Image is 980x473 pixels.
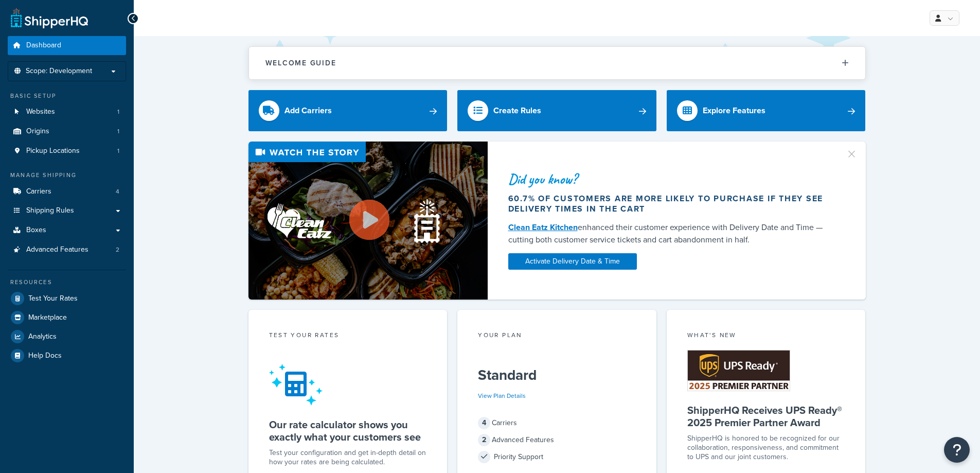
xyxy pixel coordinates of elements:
[117,108,119,116] span: 1
[8,308,126,327] a: Marketplace
[269,448,427,467] div: Test your configuration and get in-depth detail on how your rates are being calculated.
[8,122,126,141] a: Origins1
[116,246,119,254] span: 2
[284,103,332,118] div: Add Carriers
[8,201,126,220] a: Shipping Rules
[28,332,57,341] span: Analytics
[478,417,490,429] span: 4
[8,278,126,287] div: Resources
[8,171,126,180] div: Manage Shipping
[28,313,67,322] span: Marketplace
[478,416,636,430] div: Carriers
[508,253,637,270] a: Activate Delivery Date & Time
[8,327,126,346] a: Analytics
[28,294,78,303] span: Test Your Rates
[26,147,80,155] span: Pickup Locations
[8,102,126,121] a: Websites1
[26,67,92,76] span: Scope: Development
[249,47,865,79] button: Welcome Guide
[478,450,636,464] div: Priority Support
[8,289,126,308] a: Test Your Rates
[269,418,427,443] h5: Our rate calculator shows you exactly what your customers see
[269,330,427,342] div: Test your rates
[8,92,126,100] div: Basic Setup
[8,346,126,365] a: Help Docs
[478,433,636,447] div: Advanced Features
[508,221,578,233] a: Clean Eatz Kitchen
[8,142,126,161] a: Pickup Locations1
[28,352,62,360] span: Help Docs
[26,41,61,50] span: Dashboard
[26,108,55,116] span: Websites
[26,246,88,254] span: Advanced Features
[26,187,51,196] span: Carriers
[26,127,49,136] span: Origins
[116,187,119,196] span: 4
[687,330,845,342] div: What's New
[8,102,126,121] li: Websites
[265,59,336,67] h2: Welcome Guide
[478,434,490,446] span: 2
[944,437,970,463] button: Open Resource Center
[8,182,126,201] a: Carriers4
[248,142,488,300] img: Video thumbnail
[248,90,448,131] a: Add Carriers
[26,206,74,215] span: Shipping Rules
[117,147,119,155] span: 1
[478,391,526,400] a: View Plan Details
[493,103,541,118] div: Create Rules
[478,330,636,342] div: Your Plan
[667,90,866,131] a: Explore Features
[478,367,636,383] h5: Standard
[508,172,833,186] div: Did you know?
[687,404,845,429] h5: ShipperHQ Receives UPS Ready® 2025 Premier Partner Award
[8,221,126,240] a: Boxes
[8,240,126,259] li: Advanced Features
[703,103,765,118] div: Explore Features
[8,240,126,259] a: Advanced Features2
[508,194,833,214] div: 60.7% of customers are more likely to purchase if they see delivery times in the cart
[8,182,126,201] li: Carriers
[26,226,46,235] span: Boxes
[687,434,845,462] p: ShipperHQ is honored to be recognized for our collaboration, responsiveness, and commitment to UP...
[508,221,833,246] div: enhanced their customer experience with Delivery Date and Time — cutting both customer service ti...
[117,127,119,136] span: 1
[8,122,126,141] li: Origins
[457,90,656,131] a: Create Rules
[8,36,126,55] a: Dashboard
[8,142,126,161] li: Pickup Locations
